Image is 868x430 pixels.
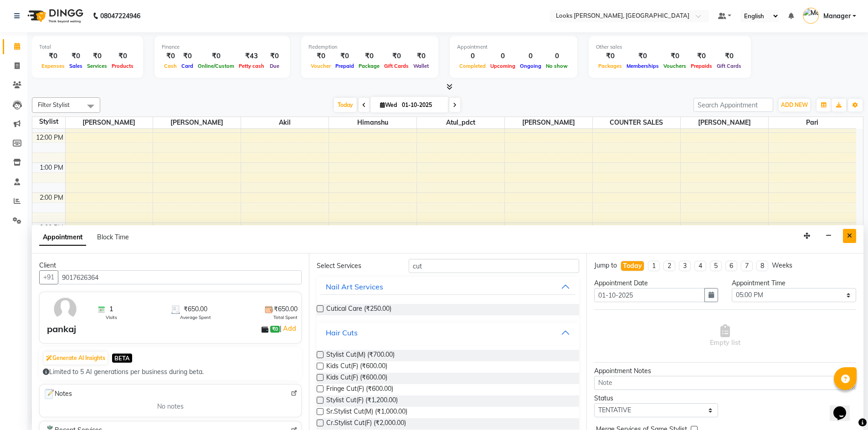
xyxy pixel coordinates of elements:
[310,261,402,271] div: Select Services
[329,117,416,128] span: Himanshu
[661,63,688,69] span: Vouchers
[52,296,78,322] img: avatar
[732,278,856,288] div: Appointment Time
[308,51,333,61] div: ₹0
[267,63,282,69] span: Due
[741,261,753,271] li: 7
[518,51,544,61] div: 0
[823,11,851,21] span: Manager
[85,51,109,61] div: ₹0
[624,51,661,61] div: ₹0
[518,63,544,69] span: Ongoing
[112,354,132,362] span: BETA
[457,51,488,61] div: 0
[648,261,660,271] li: 1
[34,133,65,142] div: 12:00 PM
[326,361,387,373] span: Kids Cut(F) (₹600.00)
[334,98,357,112] span: Today
[109,51,136,61] div: ₹0
[195,63,236,69] span: Online/Custom
[39,229,86,246] span: Appointment
[23,3,86,29] img: logo
[710,261,722,271] li: 5
[596,43,744,51] div: Other sales
[67,63,85,69] span: Sales
[714,63,744,69] span: Gift Cards
[594,288,705,302] input: yyyy-mm-dd
[39,270,58,284] button: +91
[333,51,356,61] div: ₹0
[38,163,65,172] div: 1:00 PM
[162,63,179,69] span: Cash
[382,63,411,69] span: Gift Cards
[710,324,740,348] span: Empty list
[326,281,383,292] div: Nail Art Services
[803,8,819,24] img: Manager
[333,63,356,69] span: Prepaid
[180,314,211,321] span: Average Spent
[162,51,179,61] div: ₹0
[326,384,393,395] span: Fringe Cut(F) (₹600.00)
[308,43,431,51] div: Redemption
[779,99,810,111] button: ADD NEW
[43,367,298,377] div: Limited to 5 AI generations per business during beta.
[157,402,184,411] span: No notes
[688,51,714,61] div: ₹0
[109,304,113,314] span: 1
[280,323,298,334] span: |
[66,117,153,128] span: [PERSON_NAME]
[594,278,719,288] div: Appointment Date
[488,63,518,69] span: Upcoming
[308,63,333,69] span: Voucher
[411,63,431,69] span: Wallet
[179,51,195,61] div: ₹0
[693,98,773,112] input: Search Appointment
[97,233,129,241] span: Block Time
[67,51,85,61] div: ₹0
[399,98,445,112] input: 2025-10-01
[594,394,719,403] div: Status
[179,63,195,69] span: Card
[694,261,706,271] li: 4
[623,261,642,271] div: Today
[39,51,67,61] div: ₹0
[544,51,570,61] div: 0
[326,327,358,338] div: Hair Cuts
[594,366,856,376] div: Appointment Notes
[417,117,504,128] span: Atul_pdct
[109,63,136,69] span: Products
[326,418,406,430] span: Cr.Stylist Cut(F) (₹2,000.00)
[85,63,109,69] span: Services
[236,63,267,69] span: Petty cash
[273,314,298,321] span: Total Spent
[184,304,207,314] span: ₹650.00
[843,229,856,243] button: Close
[106,314,117,321] span: Visits
[274,304,298,314] span: ₹650.00
[47,322,76,336] div: pankaj
[39,43,136,51] div: Total
[270,326,280,333] span: ₹0
[39,261,302,270] div: Client
[714,51,744,61] div: ₹0
[58,270,302,284] input: Search by Name/Mobile/Email/Code
[457,43,570,51] div: Appointment
[320,324,575,341] button: Hair Cuts
[43,388,72,400] span: Notes
[326,407,407,418] span: Sr.Stylist Cut(M) (₹1,000.00)
[195,51,236,61] div: ₹0
[236,51,267,61] div: ₹43
[624,63,661,69] span: Memberships
[594,261,617,270] div: Jump to
[457,63,488,69] span: Completed
[681,117,768,128] span: [PERSON_NAME]
[241,117,329,128] span: Akil
[38,223,65,233] div: 3:00 PM
[769,117,857,128] span: Pari
[267,51,282,61] div: ₹0
[356,51,382,61] div: ₹0
[596,63,624,69] span: Packages
[661,51,688,61] div: ₹0
[32,117,65,126] div: Stylist
[772,261,792,270] div: Weeks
